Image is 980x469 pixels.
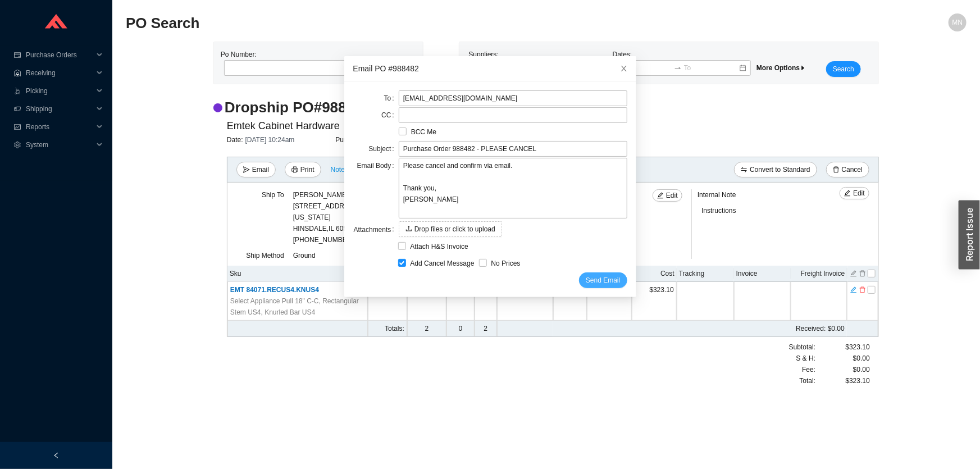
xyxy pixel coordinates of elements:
td: [DATE] [497,282,553,321]
div: [PHONE_NUMBER] [293,189,396,245]
span: Add Cancel Message [406,258,479,269]
th: Cost [632,266,677,282]
div: [PERSON_NAME] [STREET_ADDRESS][US_STATE] HINSDALE , IL 60521 [293,189,396,234]
h2: PO Search [126,13,756,33]
h2: Dropship PO # 988482 [225,98,371,117]
span: Attach H&S Invoice [406,241,473,252]
span: close [620,65,628,72]
th: Freight Invoice [791,266,847,282]
span: EMT 84071.RECUS4.KNUS4 [230,286,319,294]
span: fund [13,124,21,130]
button: Close [612,56,636,81]
span: left [53,452,60,459]
button: Notes (1) [330,163,359,171]
label: CC [381,107,399,123]
div: Suppliers: [466,49,610,77]
span: Ship To [262,191,284,199]
span: caret-right [800,65,806,71]
td: 0.45 [553,282,587,321]
div: $0.00 [815,353,870,364]
th: Invoice [734,266,791,282]
span: Search [833,63,854,75]
span: Purchase rep: [335,136,380,144]
span: Edit [666,190,678,201]
span: edit [844,190,851,198]
td: 0 [446,321,475,337]
label: Attachments [354,222,399,238]
button: edit [850,285,858,293]
span: printer [291,166,298,174]
button: deleteCancel [826,162,869,177]
span: More Options [756,64,806,72]
span: Totals: [385,325,404,333]
button: sendEmail [236,162,276,177]
div: Po Number: [221,49,367,77]
span: Picking [26,82,93,100]
span: [DATE] 10:24am [245,136,295,144]
span: Email [252,164,269,175]
label: To [384,90,399,106]
div: $323.10 [815,341,870,353]
span: Instructions [701,207,736,215]
span: Total: [800,375,816,386]
th: Tracking [677,266,734,282]
span: Fee : [802,364,815,375]
span: edit [850,286,857,294]
span: Drop files or click to upload [414,224,495,235]
span: Reports [26,118,93,136]
textarea: Please cancel and confirm via email. Thank you, [PERSON_NAME] [399,158,627,218]
span: Purchase Orders [26,46,93,64]
span: swap-right [674,64,682,72]
span: MN [952,13,963,31]
span: edit [657,192,664,200]
td: 2 [407,321,446,337]
td: 2 [475,282,497,321]
button: edit [850,268,858,276]
span: Received: [796,325,826,333]
span: Edit [853,188,865,199]
span: upload [405,225,412,233]
span: No Prices [487,258,525,269]
label: Email Body [357,158,399,174]
td: $0.00 [553,321,847,337]
span: delete [833,166,840,174]
button: printerPrint [285,162,321,177]
span: Send Email [586,275,620,286]
span: Select Appliance Pull 18" C-C, Rectangular Stem US4, Knurled Bar US4 [230,295,365,318]
span: Notes ( 1 ) [331,164,358,175]
td: $161.55 [587,282,632,321]
span: Cancel [842,164,863,175]
div: $323.10 [815,375,870,386]
span: Subtotal: [789,341,815,353]
span: info-circle [343,122,355,129]
button: delete [859,285,867,293]
button: uploadDrop files or click to upload [399,221,502,237]
td: 2 [407,282,446,321]
span: Ground [293,252,316,259]
input: From [617,62,672,74]
span: Print [300,164,314,175]
span: Ship Method [246,252,284,259]
button: swapConvert to Standard [734,162,817,177]
span: System [26,136,93,154]
div: Dates: [610,49,754,77]
td: 2 [475,321,497,337]
span: $0.00 [853,364,870,375]
span: S & H: [796,353,816,364]
button: Search [826,61,861,77]
button: editEdit [653,189,682,202]
span: credit-card [13,52,21,58]
span: Date: [227,136,245,144]
input: To [684,62,739,74]
div: Email PO #988482 [353,62,627,75]
span: to [674,64,682,72]
span: Shipping [26,100,93,118]
td: $323.10 [632,282,677,321]
span: Receiving [26,64,93,82]
button: editEdit [840,187,869,199]
div: Sku [230,268,366,279]
button: delete [859,268,867,276]
span: Emtek Cabinet Hardware [227,117,340,134]
span: swap [741,166,747,174]
span: Convert to Standard [750,164,810,175]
